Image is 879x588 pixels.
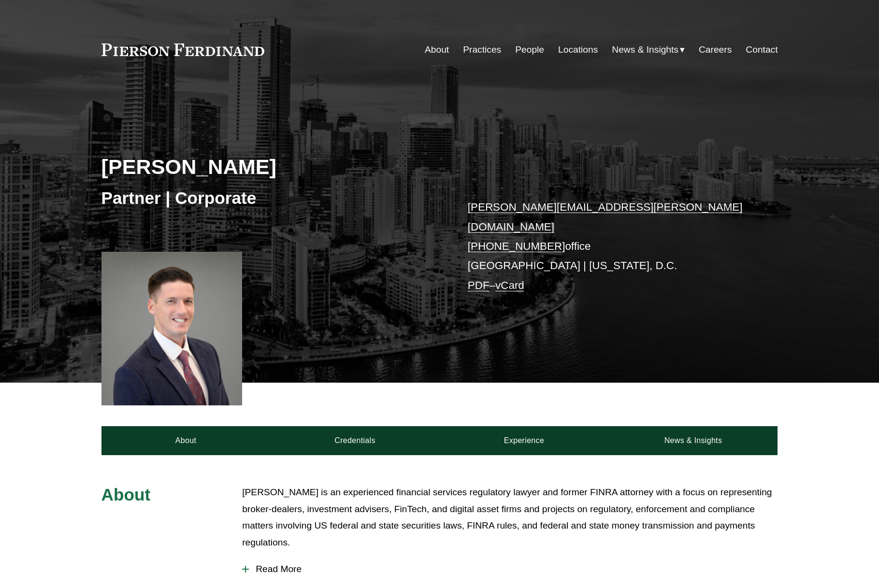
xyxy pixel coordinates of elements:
a: folder dropdown [612,41,685,59]
a: PDF [468,279,490,291]
a: People [515,41,544,59]
a: Contact [746,41,778,59]
h2: [PERSON_NAME] [101,154,440,179]
a: About [101,426,271,455]
p: office [GEOGRAPHIC_DATA] | [US_STATE], D.C. – [468,198,749,295]
p: [PERSON_NAME] is an experienced financial services regulatory lawyer and former FINRA attorney wi... [242,484,778,551]
a: Credentials [271,426,440,455]
button: Read More [242,557,778,582]
a: Locations [558,41,598,59]
span: News & Insights [612,42,678,58]
a: News & Insights [608,426,778,455]
a: vCard [495,279,524,291]
span: Read More [249,564,778,574]
a: [PHONE_NUMBER] [468,240,565,252]
a: Experience [440,426,609,455]
a: Practices [463,41,501,59]
span: About [101,485,151,504]
a: [PERSON_NAME][EMAIL_ADDRESS][PERSON_NAME][DOMAIN_NAME] [468,201,743,232]
a: Careers [699,41,732,59]
a: About [425,41,449,59]
h3: Partner | Corporate [101,187,440,209]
